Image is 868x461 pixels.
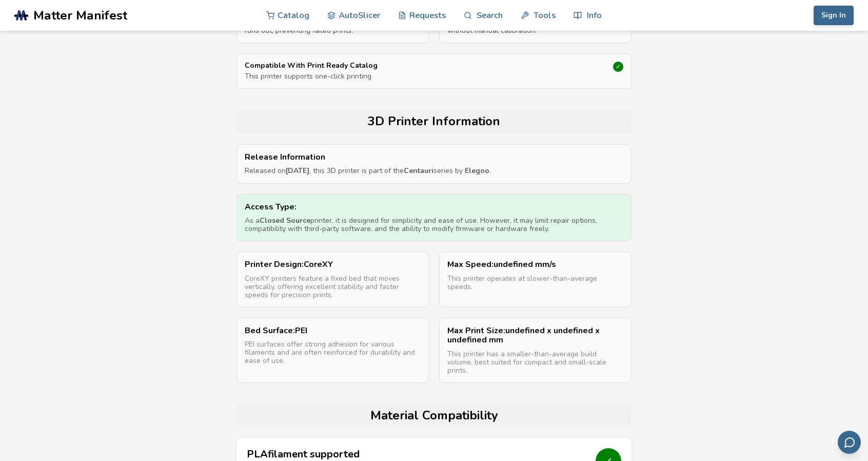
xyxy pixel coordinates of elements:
[613,62,623,72] div: ✓
[245,18,421,35] p: Preinstalled with a sensor to detect when filament runs out, preventing failed prints.
[245,217,623,233] p: As a printer, it is designed for simplicity and ease of use. However, it may limit repair options...
[245,62,566,70] p: Compatible With Print Ready Catalog
[245,62,623,81] a: Compatible With Print Ready CatalogThis printer supports one-click printing✓
[245,326,421,335] p: Bed Surface : PEI
[814,6,854,25] button: Sign In
[447,350,623,375] p: This printer has a smaller-than-average build volume, best suited for compact and small-scale pri...
[242,409,626,423] h2: Material Compatibility
[447,326,623,345] p: Max Print Size : undefined x undefined x undefined mm
[245,202,623,212] p: Access Type:
[245,260,421,269] p: Printer Design : CoreXY
[447,260,623,269] p: Max Speed : undefined mm/s
[447,18,623,35] p: Auto bed leveling ensures consistent first layers without manual calibration.
[447,275,623,291] p: This printer operates at slower-than-average speeds.
[260,216,310,225] strong: Closed Source
[404,166,433,176] strong: Centauri
[245,275,421,299] p: CoreXY printers feature a fixed bed that moves vertically, offering excellent stability and faste...
[245,72,623,81] p: This printer supports one-click printing
[245,340,421,365] p: PEI surfaces offer strong adhesion for various filaments and are often reinforced for durability ...
[465,166,489,176] strong: Elegoo
[286,166,309,176] strong: [DATE]
[247,448,588,460] h3: PLA filament supported
[245,167,623,175] p: Released on , this 3D printer is part of the series by .
[33,8,127,23] span: Matter Manifest
[838,431,861,454] button: Send feedback via email
[245,152,623,162] p: Release Information
[242,114,626,129] h2: 3D Printer Information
